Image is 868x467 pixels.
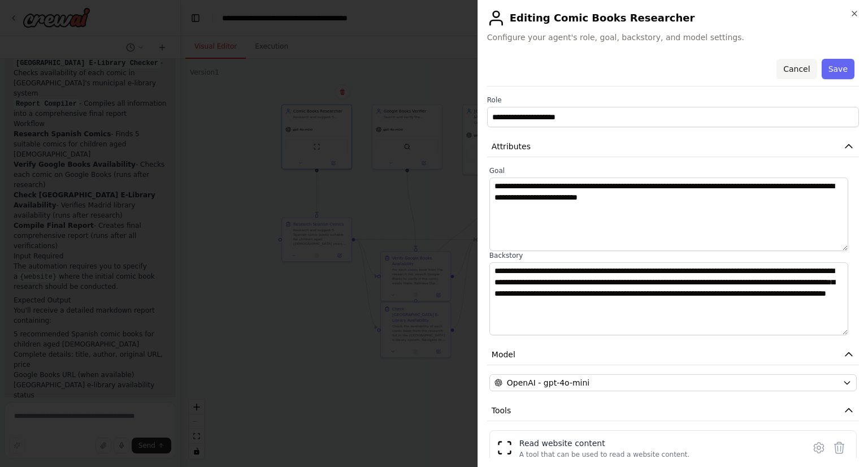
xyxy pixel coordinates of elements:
label: Role [487,96,859,105]
div: Read website content [519,438,690,449]
span: Configure your agent's role, goal, backstory, and model settings. [487,32,859,43]
img: ScrapeWebsiteTool [497,440,513,456]
button: Save [822,59,854,79]
h2: Editing Comic Books Researcher [487,9,859,27]
div: A tool that can be used to read a website content. [519,450,690,459]
span: OpenAI - gpt-4o-mini [507,377,589,388]
button: OpenAI - gpt-4o-mini [489,374,857,391]
button: Tools [487,400,859,421]
button: Configure tool [809,438,829,458]
span: Model [492,349,515,360]
button: Delete tool [829,438,849,458]
label: Backstory [489,251,857,260]
button: Model [487,344,859,365]
button: Cancel [776,59,817,79]
label: Goal [489,166,857,175]
span: Attributes [492,141,531,152]
span: Tools [492,405,511,416]
button: Attributes [487,136,859,157]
